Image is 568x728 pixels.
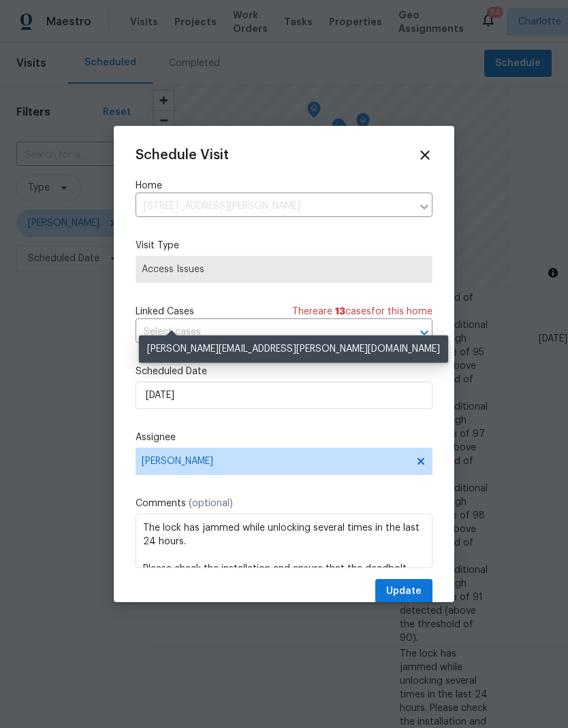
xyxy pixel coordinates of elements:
label: Visit Type [136,239,432,252]
label: Scheduled Date [136,365,432,378]
button: Open [415,323,434,342]
span: Schedule Visit [136,148,229,162]
span: Access Issues [142,263,426,276]
span: 13 [335,307,345,316]
span: (optional) [189,499,233,508]
span: [PERSON_NAME] [142,456,409,467]
span: There are case s for this home [292,305,432,318]
button: Update [375,579,432,604]
span: Close [417,148,432,163]
span: Linked Cases [136,305,194,318]
div: [PERSON_NAME][EMAIL_ADDRESS][PERSON_NAME][DOMAIN_NAME] [139,335,448,363]
input: Enter in an address [136,196,412,217]
input: M/D/YYYY [136,382,432,409]
label: Home [136,179,432,193]
label: Assignee [136,431,432,444]
input: Select cases [136,322,394,343]
textarea: The lock has jammed while unlocking several times in the last 24 hours. Please check the installa... [136,514,432,568]
label: Comments [136,497,432,510]
span: Update [386,583,422,600]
